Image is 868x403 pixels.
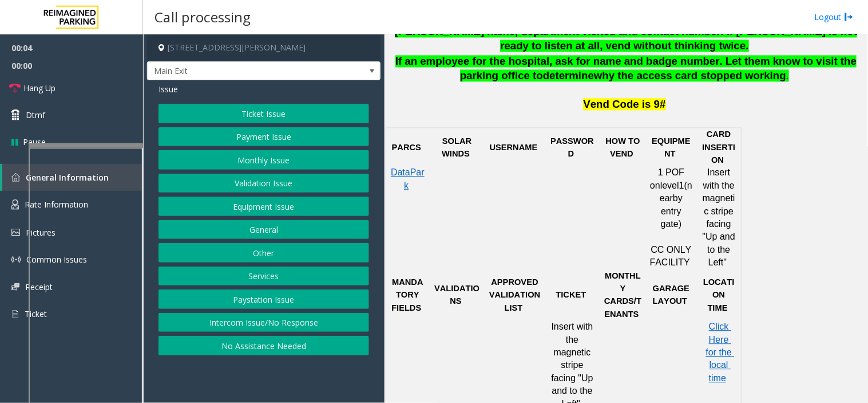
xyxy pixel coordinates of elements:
span: PARCS [392,143,421,152]
span: TICKET [556,290,586,299]
img: 'icon' [11,255,21,264]
span: Issue [158,83,178,95]
span: VALIDATIONS [434,284,479,306]
span: Dtmf [26,109,45,121]
a: Click Here for the local time [706,322,735,383]
span: USERNAME [490,143,538,152]
button: Other [158,243,369,263]
img: logout [845,11,854,23]
button: Services [158,267,369,286]
img: 'icon' [11,283,19,291]
img: 'icon' [11,199,19,210]
button: Monthly Issue [158,150,369,170]
span: Hang Up [23,82,56,94]
button: Ticket Issue [158,104,369,123]
button: No Assistance Needed [158,336,369,355]
span: SOLAR WINDS [442,136,474,158]
button: General [158,220,369,240]
span: Rate Information [25,199,88,210]
span: General Information [26,172,109,183]
span: GARAGE LAYOUT [653,284,692,306]
span: Ticket [25,308,47,319]
h3: Call processing [149,3,256,31]
span: Main Exit [148,62,334,80]
span: Click Here for the local time [706,322,735,383]
span: PASSWORD [550,136,594,158]
button: Paystation Issue [158,289,369,309]
button: Payment Issue [158,127,369,147]
span: Receipt [25,281,53,292]
span: CARD INSERTION [702,130,735,165]
span: Pause [23,136,46,148]
span: determine [543,69,594,81]
a: Logout [815,11,854,23]
img: 'icon' [11,309,19,319]
img: 'icon' [11,173,20,182]
span: Common Issues [26,254,87,265]
h4: [STREET_ADDRESS][PERSON_NAME] [147,34,381,61]
span: 1 POF on [650,167,687,190]
span: Vend Code is 9# [583,98,665,110]
span: 1 [679,181,684,190]
img: 'icon' [11,229,20,236]
span: If an employee for the hospital, ask for name and badge number. Let them know to visit the parkin... [395,55,857,81]
button: Intercom Issue/No Response [158,313,369,332]
span: CC ONLY FACILITY [650,245,694,267]
span: MANDATORY FIELDS [391,277,423,312]
span: APPROVED VALIDATION LIST [489,277,543,312]
span: why the access card stopped working [594,69,786,81]
span: Pictures [26,227,56,238]
span: HOW TO VEND [605,136,642,158]
button: Validation Issue [158,174,369,193]
span: DataPark [391,167,425,190]
span: EQUIPMENT [652,136,691,158]
a: DataPark [391,168,425,190]
button: Equipment Issue [158,197,369,216]
a: General Information [2,164,143,191]
span: If [PERSON_NAME] is irate, simply vend the gate. Try to ask - ticket number, [PERSON_NAME] name, ... [395,11,858,52]
span: level [660,181,679,190]
span: . [786,69,789,81]
span: LOCATION TIME [703,277,735,312]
